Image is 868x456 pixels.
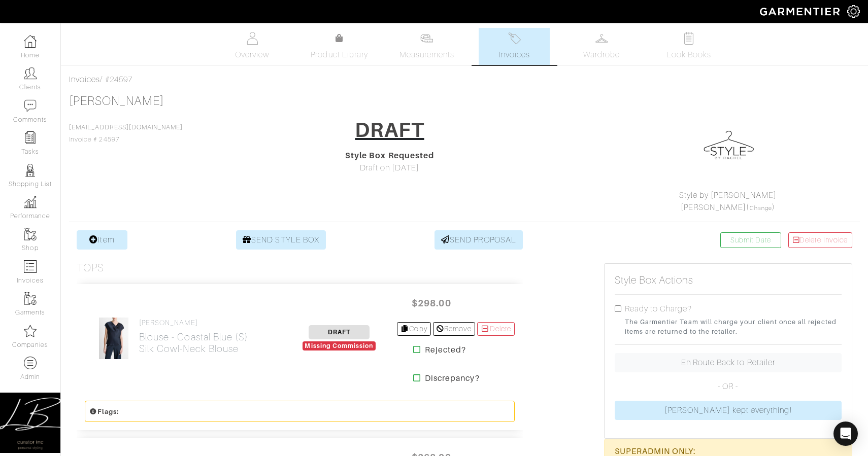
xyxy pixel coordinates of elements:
span: Measurements [399,49,455,61]
span: Product Library [311,49,368,61]
img: 1575506322011.jpg.jpg [704,118,754,169]
div: Open Intercom Messenger [833,422,858,446]
h4: [PERSON_NAME] [139,319,248,327]
a: Look Books [653,28,724,65]
img: garmentier-logo-header-white-b43fb05a5012e4ada735d5af1a66efaba907eab6374d6393d1fbf88cb4ef424d.png [755,3,847,20]
strong: Rejected? [425,344,466,356]
img: orders-icon-0abe47150d42831381b5fb84f609e132dff9fe21cb692f30cb5eec754e2cba89.png [24,260,37,273]
a: En Route Back to Retailer [615,353,842,372]
span: Invoice # 24597 [69,124,183,143]
a: Overview [217,28,288,65]
a: Style by [PERSON_NAME] [679,191,777,200]
a: Item [77,230,127,250]
img: gear-icon-white-bd11855cb880d31180b6d7d6211b90ccbf57a29d726f0c71d8c61bd08dd39cc2.png [847,5,860,18]
img: garments-icon-b7da505a4dc4fd61783c78ac3ca0ef83fa9d6f193b1c9dc38574b1d14d53ca28.png [24,228,37,240]
span: DRAFT [309,325,370,339]
h2: Blouse - Coastal Blue (S) Silk Cowl-Neck Blouse [139,331,248,355]
a: DRAFT [309,327,370,336]
span: Wardrobe [583,49,620,61]
img: wardrobe-487a4870c1b7c33e795ec22d11cfc2ed9d08956e64fb3008fe2437562e282088.svg [595,32,608,45]
img: graph-8b7af3c665d003b59727f371ae50e7771705bf0c487971e6e97d053d13c5068d.png [24,196,37,208]
div: Missing Commission [303,341,376,350]
a: [PERSON_NAME] kept everything! [615,401,842,420]
img: 5RncKwL8myEqA9BfUggrSRXb [98,317,129,360]
span: Overview [235,49,269,61]
img: measurements-466bbee1fd09ba9460f595b01e5d73f9e2bff037440d3c8f018324cb6cdf7a4a.svg [420,32,433,45]
a: Copy [397,322,431,336]
b: SUPERADMIN ONLY: [615,446,696,456]
h5: Style Box Actions [615,274,694,286]
div: Draft on [DATE] [265,162,514,174]
a: DRAFT [348,114,430,150]
img: orders-27d20c2124de7fd6de4e0e44c1d41de31381a507db9b33961299e4e07d508b8c.svg [508,32,521,45]
a: Product Library [304,32,375,61]
p: - OR - [615,380,842,393]
img: clients-icon-6bae9207a08558b7cb47a8932f037763ab4055f8c8b6bfacd5dc20c3e0201464.png [24,67,37,80]
a: Delete [477,322,515,336]
a: [PERSON_NAME] [681,203,747,212]
label: Ready to Charge? [625,303,692,315]
small: Flags: [89,408,119,415]
div: Style Box Requested [265,150,514,162]
a: Invoices [69,75,100,84]
small: The Garmentier Team will charge your client once all rejected items are returned to the retailer. [625,317,842,336]
a: Delete Invoice [788,232,852,248]
strong: Discrepancy? [425,372,480,384]
a: [EMAIL_ADDRESS][DOMAIN_NAME] [69,124,183,131]
a: Submit Date [720,232,781,248]
span: $298.00 [401,292,462,314]
span: Look Books [666,49,712,61]
img: companies-icon-14a0f246c7e91f24465de634b560f0151b0cc5c9ce11af5fac52e6d7d6371812.png [24,325,37,337]
img: custom-products-icon-6973edde1b6c6774590e2ad28d3d057f2f42decad08aa0e48061009ba2575b3a.png [24,357,37,369]
img: basicinfo-40fd8af6dae0f16599ec9e87c0ef1c0a1fdea2edbe929e3d69a839185d80c458.svg [246,32,258,45]
a: Invoices [479,28,550,65]
img: reminder-icon-8004d30b9f0a5d33ae49ab947aed9ed385cf756f9e5892f1edd6e32f2345188e.png [24,131,37,144]
a: Change [750,205,772,211]
img: todo-9ac3debb85659649dc8f770b8b6100bb5dab4b48dedcbae339e5042a72dfd3cc.svg [683,32,695,45]
a: Wardrobe [566,28,637,65]
h3: Tops [77,262,104,274]
a: [PERSON_NAME] [69,94,164,108]
a: SEND STYLE BOX [236,230,326,250]
div: ( ) [608,189,848,214]
a: Measurements [391,28,463,65]
a: Remove [433,322,475,336]
span: Invoices [499,49,530,61]
img: comment-icon-a0a6a9ef722e966f86d9cbdc48e553b5cf19dbc54f86b18d962a5391bc8f6eb6.png [24,99,37,112]
a: SEND PROPOSAL [435,230,523,250]
img: dashboard-icon-dbcd8f5a0b271acd01030246c82b418ddd0df26cd7fceb0bd07c9910d44c42f6.png [24,35,37,48]
img: garments-icon-b7da505a4dc4fd61783c78ac3ca0ef83fa9d6f193b1c9dc38574b1d14d53ca28.png [24,292,37,305]
div: / #24597 [69,74,860,86]
h1: DRAFT [355,118,424,142]
a: [PERSON_NAME] Blouse - Coastal Blue (S)Silk Cowl-Neck Blouse [139,319,248,355]
img: stylists-icon-eb353228a002819b7ec25b43dbf5f0378dd9e0616d9560372ff212230b889e62.png [24,164,37,177]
